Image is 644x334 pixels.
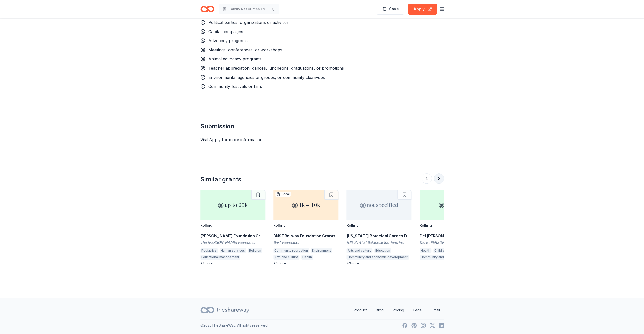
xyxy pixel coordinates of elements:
[420,233,485,239] div: Del [PERSON_NAME] Foundation Grant
[200,223,212,227] div: Rolling
[200,190,265,265] a: up to 25kRolling[PERSON_NAME] Foundation GrantsThe [PERSON_NAME] FoundationPediatricsHuman servic...
[350,305,444,315] nav: quick links
[346,190,411,265] a: not specifiedRolling[US_STATE] Botanical Garden Donation Requests[US_STATE] Botanical Gardens Inc...
[350,305,371,315] a: Product
[273,255,299,260] div: Arts and culture
[346,261,411,265] div: + 3 more
[220,248,246,253] div: Human services
[208,47,282,52] span: Meetings, conferences, or workshops
[420,248,431,253] div: Health
[208,66,344,71] span: Teacher appreciation, dances, luncheons, graduations, or promotions
[200,122,444,130] h2: Submission
[346,233,411,239] div: [US_STATE] Botanical Garden Donation Requests
[273,261,338,265] div: + 5 more
[346,190,411,220] div: not specified
[200,261,265,265] div: + 3 more
[377,4,404,15] button: Save
[273,190,338,220] div: 1k – 10k
[301,255,313,260] div: Health
[219,4,279,14] button: Family Resources Food Pantry
[372,305,388,315] a: Blog
[208,75,325,80] span: Environmental agencies or groups, or community clean-ups
[420,240,485,245] div: Del E [PERSON_NAME] Foundation
[200,322,268,328] p: © 2025 TheShareWay. All rights reserved.
[200,136,444,143] div: Visit Apply for more information.
[273,190,338,265] a: 1k – 10kLocalRollingBNSF Railway Foundation GrantsBnsf FoundationCommunity recreationEnvironmentA...
[346,223,359,227] div: Rolling
[229,6,269,12] span: Family Resources Food Pantry
[200,248,218,253] div: Pediatrics
[275,192,291,197] div: Local
[389,6,399,12] span: Save
[433,248,455,253] div: Child welfare
[346,240,411,245] div: [US_STATE] Botanical Gardens Inc
[208,56,261,62] span: Animal advocacy programs
[420,190,485,261] a: 5k – 3mRollingDel [PERSON_NAME] Foundation GrantDel E [PERSON_NAME] FoundationHealthChild welfare...
[389,305,408,315] a: Pricing
[273,240,338,245] div: Bnsf Foundation
[208,20,289,25] span: Political parties, organizations or activities
[200,255,240,260] div: Educational management
[420,255,482,260] div: Community and economic development
[420,223,432,227] div: Rolling
[420,190,485,220] div: 5k – 3m
[208,38,248,43] span: Advocacy programs
[200,3,214,15] a: Home
[200,190,265,220] div: up to 25k
[208,84,262,89] span: Community festivals or fairs
[208,29,243,34] span: Capital campaigns
[273,248,309,253] div: Community recreation
[346,255,409,260] div: Community and economic development
[248,248,262,253] div: Religion
[273,233,338,239] div: BNSF Railway Foundation Grants
[200,240,265,245] div: The [PERSON_NAME] Foundation
[408,4,437,15] button: Apply
[200,233,265,239] div: [PERSON_NAME] Foundation Grants
[374,248,391,253] div: Education
[311,248,332,253] div: Environment
[273,223,286,227] div: Rolling
[346,248,372,253] div: Arts and culture
[200,175,241,184] div: Similar grants
[409,305,426,315] a: Legal
[427,305,444,315] a: Email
